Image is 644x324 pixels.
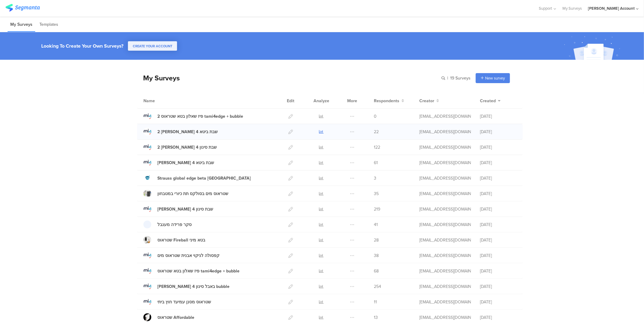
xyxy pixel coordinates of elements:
a: 2 [PERSON_NAME] 4 שבת ביטא [143,128,218,136]
div: שטראוס תמי 4 שבת ביטא [157,160,214,166]
div: [DATE] [480,252,516,259]
button: CREATE YOUR ACCOUNT [128,41,177,51]
div: My Surveys [137,73,180,83]
span: 35 [374,191,379,197]
span: Creator [419,98,434,104]
span: 38 [374,252,379,259]
div: [DATE] [480,283,516,290]
a: [PERSON_NAME] 4 שבת סינון [143,205,213,213]
div: שטראוס תמי 4 באבל סינון bubble [157,283,230,290]
div: פיז שאלון בטא שטראוס tami4edge + bubble [157,268,240,274]
a: פיז שאלון בטא שטראוס tami4edge + bubble [143,267,240,275]
a: [PERSON_NAME] 4 שבת ביטא [143,159,214,167]
div: odelya@ifocus-r.com [419,113,471,120]
div: odelya@ifocus-r.com [419,175,471,181]
span: 0 [374,113,377,120]
div: שטראוס Fireball בטא מיני [157,237,205,243]
div: odelya@ifocus-r.com [419,144,471,150]
a: קפסולה לניקוי אבנית שטראוס מים [143,251,220,259]
li: My Surveys [8,18,35,32]
span: 122 [374,144,380,150]
a: שטראוס Affordable [143,313,194,321]
div: [DATE] [480,314,516,321]
div: [PERSON_NAME] Account [588,5,635,11]
a: 2 פיז שאלון בטא שטראוס tami4edge + bubble [143,112,243,120]
div: שטראוס תמי 4 שבת סינון [157,206,213,212]
div: odelya@ifocus-r.com [419,252,471,259]
div: שטראוס מסנן עמיעד חוץ ביתי [157,299,211,305]
a: שטראוס מסנן עמיעד חוץ ביתי [143,298,211,306]
div: odelya@ifocus-r.com [419,129,471,135]
span: 28 [374,237,379,243]
div: סקר פרידה מענבל [157,221,192,228]
span: CREATE YOUR ACCOUNT [133,44,172,49]
div: Analyze [312,93,330,108]
button: Respondents [374,98,404,104]
div: קפסולה לניקוי אבנית שטראוס מים [157,252,220,259]
a: Strauss global edge beta [GEOGRAPHIC_DATA] [143,174,251,182]
div: [DATE] [480,237,516,243]
div: 2 שטראוס תמי 4 שבת ביטא [157,129,218,135]
span: Created [480,98,496,104]
div: odelya@ifocus-r.com [419,191,471,197]
div: odelya@ifocus-r.com [419,314,471,321]
span: Support [539,5,552,11]
button: Created [480,98,501,104]
div: More [346,93,359,108]
div: odelya@ifocus-r.com [419,206,471,212]
span: 254 [374,283,381,290]
a: סקר פרידה מענבל [143,221,192,228]
span: 13 [374,314,378,321]
span: | [446,75,449,81]
div: שטראוס מים בסולקס תת כיורי במטבחון [157,191,228,197]
div: [DATE] [480,206,516,212]
div: [DATE] [480,129,516,135]
span: 19 Surveys [450,75,471,81]
span: 11 [374,299,377,305]
div: 2 שטראוס תמי 4 שבת סינון [157,144,217,150]
div: odelya@ifocus-r.com [419,299,471,305]
div: odelya@ifocus-r.com [419,268,471,274]
img: segmanta logo [5,4,40,12]
div: שטראוס Affordable [157,314,194,321]
div: [DATE] [480,221,516,228]
div: odelya@ifocus-r.com [419,160,471,166]
span: 22 [374,129,379,135]
span: 68 [374,268,379,274]
li: Templates [37,18,61,32]
span: 219 [374,206,380,212]
span: 61 [374,160,378,166]
button: Creator [419,98,439,104]
div: [DATE] [480,144,516,150]
div: odelya@ifocus-r.com [419,221,471,228]
div: Name [143,98,180,104]
div: odelya@ifocus-r.com [419,283,471,290]
span: 3 [374,175,376,181]
div: [DATE] [480,299,516,305]
div: [DATE] [480,268,516,274]
div: [DATE] [480,191,516,197]
a: [PERSON_NAME] 4 באבל סינון bubble [143,282,230,290]
div: [DATE] [480,175,516,181]
div: Looking To Create Your Own Surveys? [41,42,123,49]
div: odelya@ifocus-r.com [419,237,471,243]
div: Strauss global edge beta Australia [157,175,251,181]
a: 2 [PERSON_NAME] 4 שבת סינון [143,143,217,151]
span: Respondents [374,98,399,104]
div: [DATE] [480,160,516,166]
a: שטראוס מים בסולקס תת כיורי במטבחון [143,190,228,197]
span: 41 [374,221,378,228]
div: Edit [284,93,297,108]
div: [DATE] [480,113,516,120]
a: שטראוס Fireball בטא מיני [143,236,205,244]
div: 2 פיז שאלון בטא שטראוס tami4edge + bubble [157,113,243,120]
img: create_account_image.svg [562,34,624,62]
span: New survey [485,75,505,81]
